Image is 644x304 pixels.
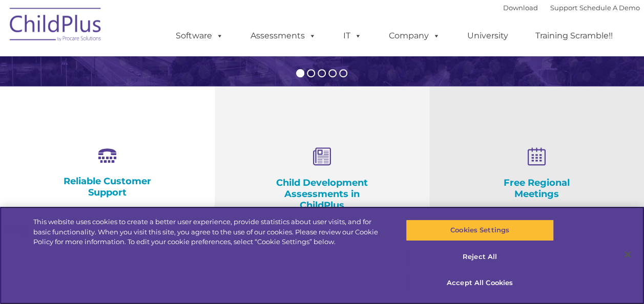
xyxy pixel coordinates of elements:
[503,4,640,12] font: |
[457,26,518,46] a: University
[165,26,234,46] a: Software
[266,177,378,211] h4: Child Development Assessments in ChildPlus
[51,176,163,198] h4: Reliable Customer Support
[142,110,186,117] span: Phone number
[406,246,554,268] button: Reject All
[379,26,450,46] a: Company
[33,217,386,247] div: This website uses cookies to create a better user experience, provide statistics about user visit...
[616,243,639,266] button: Close
[240,26,326,46] a: Assessments
[579,4,640,12] a: Schedule A Demo
[5,1,107,52] img: ChildPlus by Procare Solutions
[481,177,593,200] h4: Free Regional Meetings
[550,4,577,12] a: Support
[406,272,554,294] button: Accept All Cookies
[142,68,174,75] span: Last name
[406,220,554,241] button: Cookies Settings
[51,206,163,295] p: Need help with ChildPlus? We offer many convenient ways to contact our amazing Customer Support r...
[333,26,372,46] a: IT
[503,4,538,12] a: Download
[525,26,623,46] a: Training Scramble!!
